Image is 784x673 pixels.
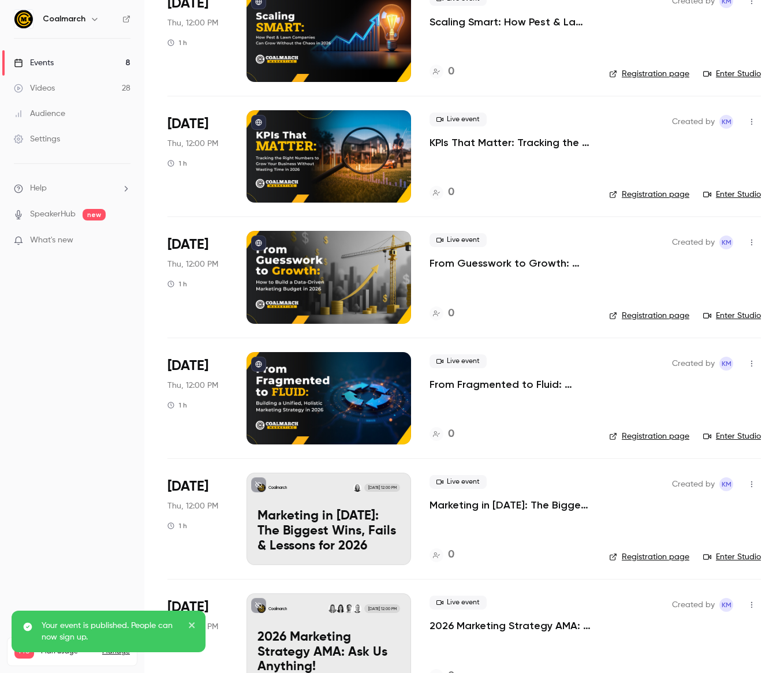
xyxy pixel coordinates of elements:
[257,509,400,554] p: Marketing in [DATE]: The Biggest Wins, Fails & Lessons for 2026
[167,17,218,29] span: Thu, 12:00 PM
[14,108,65,119] div: Audience
[430,619,591,633] a: 2026 Marketing Strategy AMA: Ask Us Anything!
[430,306,454,321] a: 0
[167,500,218,512] span: Thu, 12:00 PM
[167,380,218,391] span: Thu, 12:00 PM
[430,15,591,29] a: Scaling Smart: How Pest & Lawn Companies Can Grow Without the Chaos in [DATE]
[167,38,187,47] div: 1 h
[167,401,187,410] div: 1 h
[703,68,761,80] a: Enter Studio
[430,427,454,442] a: 0
[609,431,689,442] a: Registration page
[719,235,733,249] span: Katie McCaskill
[722,598,731,612] span: KM
[30,234,73,246] span: What's new
[106,659,130,669] p: / 150
[722,357,731,371] span: KM
[167,357,208,375] span: [DATE]
[337,604,345,612] img: Rachel Betterbid
[430,136,591,149] a: KPIs That Matter: Tracking the Right Numbers to Grow Your Business Without Wasting Time in [DATE]
[448,185,454,200] h4: 0
[14,57,54,69] div: Events
[268,606,287,612] p: Coalmarch
[167,598,208,616] span: [DATE]
[328,604,337,612] img: Rachel Kirkpatrick
[722,235,731,249] span: KM
[167,279,187,289] div: 1 h
[14,10,33,28] img: Coalmarch
[430,475,487,489] span: Live event
[268,485,287,491] p: Coalmarch
[672,357,715,371] span: Created by
[167,231,228,323] div: Oct 16 Thu, 12:00 PM (America/New York)
[609,189,689,200] a: Registration page
[722,477,731,491] span: KM
[167,235,208,254] span: [DATE]
[430,498,591,512] a: Marketing in [DATE]: The Biggest Wins, Fails & Lessons for 2026
[430,64,454,80] a: 0
[719,477,733,491] span: Katie McCaskill
[14,659,36,669] p: Videos
[430,377,591,391] a: From Fragmented to Fluid: Building a Unified, Holistic Marketing Strategy in [DATE]
[345,604,353,612] img: Alex Booth
[719,357,733,371] span: Katie McCaskill
[719,115,733,129] span: Katie McCaskill
[117,235,130,246] iframe: Noticeable Trigger
[167,259,218,270] span: Thu, 12:00 PM
[448,306,454,321] h4: 0
[609,310,689,321] a: Registration page
[430,596,487,610] span: Live event
[353,604,361,612] img: Mark Calciano
[30,208,76,220] a: SpeakerHub
[167,473,228,565] div: Nov 13 Thu, 12:00 PM (America/New York)
[430,185,454,200] a: 0
[703,551,761,563] a: Enter Studio
[167,352,228,444] div: Oct 30 Thu, 12:00 PM (America/New York)
[167,159,187,168] div: 1 h
[703,189,761,200] a: Enter Studio
[167,138,218,149] span: Thu, 12:00 PM
[448,427,454,442] h4: 0
[430,354,487,368] span: Live event
[188,620,196,634] button: close
[672,477,715,491] span: Created by
[672,598,715,612] span: Created by
[719,598,733,612] span: Katie McCaskill
[430,233,487,247] span: Live event
[364,484,400,492] span: [DATE] 12:00 PM
[167,110,228,203] div: Oct 2 Thu, 12:00 PM (America/New York)
[672,115,715,129] span: Created by
[247,473,411,565] a: Marketing in 2025: The Biggest Wins, Fails & Lessons for 2026CoalmarchCaitlin Hightower[DATE] 12:...
[167,521,187,530] div: 1 h
[703,310,761,321] a: Enter Studio
[430,113,487,126] span: Live event
[43,13,85,25] h6: Coalmarch
[14,83,55,94] div: Videos
[167,477,208,496] span: [DATE]
[30,182,47,195] span: Help
[703,431,761,442] a: Enter Studio
[14,182,130,195] li: help-dropdown-opener
[672,235,715,249] span: Created by
[167,115,208,133] span: [DATE]
[430,256,591,270] a: From Guesswork to Growth: How to Build a Data-Driven Marketing Budget in [DATE]
[364,604,400,612] span: [DATE] 12:00 PM
[430,547,454,563] a: 0
[448,64,454,80] h4: 0
[609,68,689,80] a: Registration page
[448,547,454,563] h4: 0
[42,620,180,643] p: Your event is published. People can now sign up.
[722,115,731,129] span: KM
[106,660,114,667] span: 28
[353,484,361,492] img: Caitlin Hightower
[14,133,60,145] div: Settings
[609,551,689,563] a: Registration page
[83,209,106,220] span: new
